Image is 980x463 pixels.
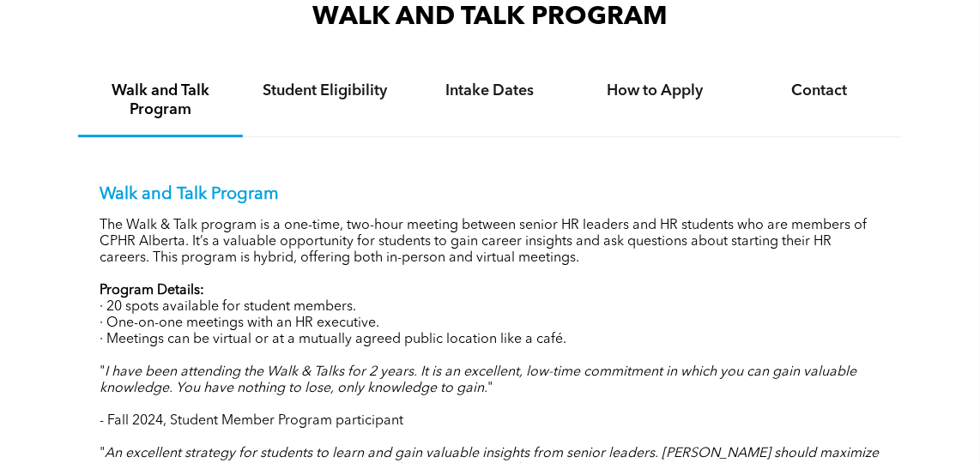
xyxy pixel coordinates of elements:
p: · 20 spots available for student members. [100,299,880,316]
p: - Fall 2024, Student Member Program participant [100,413,880,430]
p: The Walk & Talk program is a one-time, two-hour meeting between senior HR leaders and HR students... [100,218,880,267]
strong: Program Details: [100,284,204,298]
h4: Student Eligibility [258,81,392,100]
h4: How to Apply [588,81,722,100]
h4: Walk and Talk Program [94,81,227,119]
p: " " [100,364,880,397]
h4: Intake Dates [423,81,557,100]
h4: Contact [753,81,886,100]
p: · One-on-one meetings with an HR executive. [100,316,880,332]
span: WALK AND TALK PROGRAM [312,4,668,30]
p: · Meetings can be virtual or at a mutually agreed public location like a café. [100,332,880,348]
em: I have been attending the Walk & Talks for 2 years. It is an excellent, low-time commitment in wh... [100,365,856,395]
p: Walk and Talk Program [100,184,880,205]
